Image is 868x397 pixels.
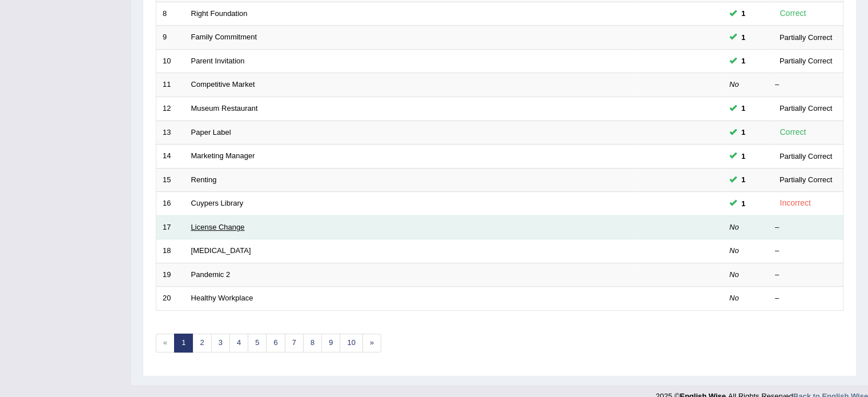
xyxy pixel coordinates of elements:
div: – [775,293,837,304]
td: 20 [156,287,185,311]
div: Partially Correct [775,150,837,162]
td: 15 [156,168,185,192]
em: No [729,270,739,279]
a: 7 [285,334,304,352]
a: Renting [191,175,217,184]
a: 3 [211,334,230,352]
td: 8 [156,2,185,26]
a: 2 [192,334,211,352]
div: Partially Correct [775,102,837,114]
td: 10 [156,49,185,73]
em: No [729,223,739,231]
a: 6 [266,334,285,352]
div: Partially Correct [775,31,837,43]
span: You can still take this question [737,126,750,138]
span: « [156,334,175,352]
a: License Change [191,223,245,231]
td: 17 [156,215,185,239]
a: 9 [321,334,340,352]
a: Museum Restaurant [191,104,258,113]
td: 14 [156,145,185,169]
a: Marketing Manager [191,151,255,160]
td: 13 [156,121,185,145]
span: You can still take this question [737,174,750,186]
div: Partially Correct [775,55,837,67]
em: No [729,294,739,302]
td: 9 [156,26,185,50]
a: Healthy Workplace [191,294,253,302]
div: Correct [775,7,811,20]
div: Correct [775,126,811,139]
div: Incorrect [775,197,815,210]
span: You can still take this question [737,31,750,43]
span: You can still take this question [737,150,750,162]
a: Right Foundation [191,9,248,18]
span: You can still take this question [737,7,750,19]
a: Paper Label [191,128,231,137]
td: 19 [156,263,185,287]
span: You can still take this question [737,198,750,210]
span: You can still take this question [737,102,750,114]
a: 1 [174,334,193,352]
div: Partially Correct [775,174,837,186]
a: Parent Invitation [191,57,245,65]
em: No [729,80,739,89]
em: No [729,246,739,255]
div: – [775,270,837,280]
span: You can still take this question [737,55,750,67]
a: Cuypers Library [191,199,244,207]
div: – [775,222,837,233]
a: Family Commitment [191,33,257,41]
div: – [775,79,837,90]
a: 5 [248,334,267,352]
a: Competitive Market [191,80,255,89]
td: 12 [156,97,185,121]
a: 8 [303,334,322,352]
td: 16 [156,192,185,216]
div: – [775,246,837,256]
a: 10 [340,334,362,352]
td: 18 [156,239,185,263]
a: » [362,334,381,352]
a: Pandemic 2 [191,270,231,279]
td: 11 [156,73,185,97]
a: [MEDICAL_DATA] [191,246,251,255]
a: 4 [229,334,248,352]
